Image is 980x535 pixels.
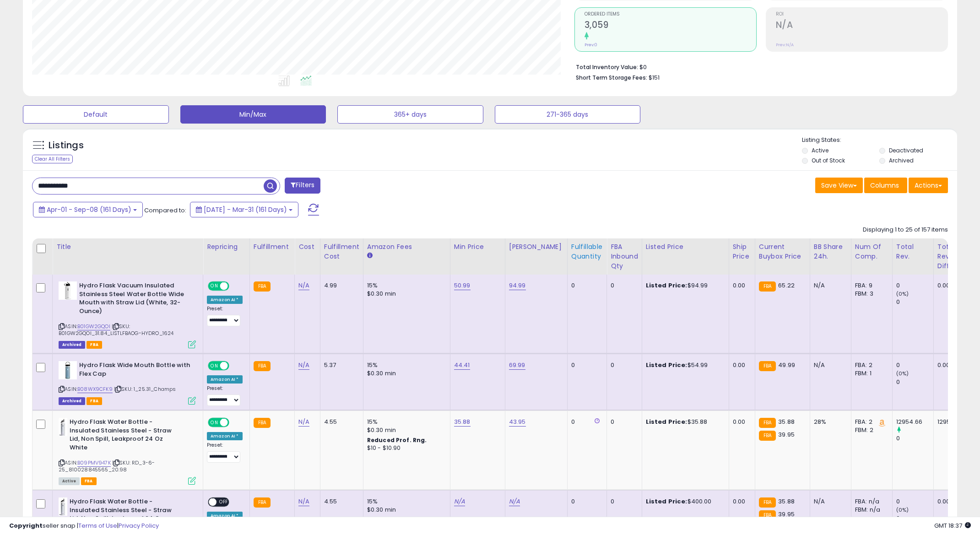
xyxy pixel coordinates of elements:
[207,242,246,252] div: Repricing
[778,497,795,506] span: 35.88
[889,146,923,154] label: Deactivated
[576,63,638,71] b: Total Inventory Value:
[298,417,309,427] a: N/A
[855,497,885,506] div: FBA: n/a
[646,361,722,369] div: $54.99
[209,282,220,290] span: ON
[812,146,828,154] label: Active
[77,459,111,467] a: B09PMV947K
[209,362,220,370] span: ON
[367,369,443,378] div: $0.30 min
[59,418,196,484] div: ASIN:
[759,242,806,261] div: Current Buybox Price
[649,73,660,82] span: $151
[585,12,756,17] span: Ordered Items
[207,432,243,440] div: Amazon AI *
[324,242,359,261] div: Fulfillment Cost
[367,444,443,452] div: $10 - $10.90
[59,459,155,473] span: | SKU: RD_3-6-25_810028845565_20.98
[207,306,243,326] div: Preset:
[298,281,309,290] a: N/A
[864,178,907,193] button: Columns
[59,497,67,516] img: 21mpGzxsCYL._SL40_.jpg
[759,431,776,441] small: FBA
[646,417,688,426] b: Listed Price:
[79,281,190,318] b: Hydro Flask Vacuum Insulated Stainless Steel Water Bottle Wide Mouth with Straw Lid (White, 32-Ou...
[733,361,748,369] div: 0.00
[59,361,196,404] div: ASIN:
[254,497,271,508] small: FBA
[285,178,320,194] button: Filters
[776,20,948,32] h2: N/A
[70,497,181,534] b: Hydro Flask Water Bottle - Insulated Stainless Steel - Straw Lid, Non Spill, Leakproof 24 Oz White
[646,242,725,252] div: Listed Price
[815,178,863,193] button: Save View
[144,206,186,215] span: Compared to:
[79,361,190,380] b: Hydro Flask Wide Mouth Bottle with Flex Cap
[855,369,885,378] div: FBM: 1
[896,497,933,506] div: 0
[78,521,117,530] a: Terms of Use
[896,242,930,261] div: Total Rev.
[9,521,43,530] strong: Copyright
[776,42,794,48] small: Prev: N/A
[59,281,77,300] img: 31Bj+kHHWAL._SL40_.jpg
[759,361,776,371] small: FBA
[454,497,465,506] a: N/A
[909,178,948,193] button: Actions
[228,419,243,427] span: OFF
[611,361,635,369] div: 0
[814,242,847,261] div: BB Share 24h.
[298,361,309,370] a: N/A
[509,497,520,506] a: N/A
[733,497,748,506] div: 0.00
[778,361,795,369] span: 49.99
[509,361,525,370] a: 69.99
[646,361,688,369] b: Listed Price:
[855,242,888,261] div: Num of Comp.
[509,281,526,290] a: 94.99
[759,281,776,292] small: FBA
[776,12,948,17] span: ROI
[896,290,909,297] small: (0%)
[114,385,176,393] span: | SKU: 1_25.31_Champs
[571,361,600,369] div: 0
[585,42,597,48] small: Prev: 0
[59,361,77,379] img: 21WotrcrVuL._SL40_.jpg
[814,281,844,290] div: N/A
[254,242,291,252] div: Fulfillment
[855,418,885,426] div: FBA: 2
[571,242,603,261] div: Fulfillable Quantity
[324,418,356,426] div: 4.55
[646,497,688,506] b: Listed Price:
[59,397,85,405] span: Listings that have been deleted from Seller Central
[889,157,914,164] label: Archived
[217,498,231,506] span: OFF
[298,242,316,252] div: Cost
[934,521,971,530] span: 2025-09-9 18:37 GMT
[509,242,563,252] div: [PERSON_NAME]
[367,290,443,298] div: $0.30 min
[855,361,885,369] div: FBA: 2
[23,105,169,124] button: Default
[337,105,483,124] button: 365+ days
[454,281,471,290] a: 50.99
[611,281,635,290] div: 0
[937,361,964,369] div: 0.00
[855,290,885,298] div: FBM: 3
[896,298,933,306] div: 0
[324,497,356,506] div: 4.55
[70,418,181,454] b: Hydro Flask Water Bottle - Insulated Stainless Steel - Straw Lid, Non Spill, Leakproof 24 Oz White
[9,522,159,530] div: seller snap | |
[576,61,941,72] li: $0
[571,497,600,506] div: 0
[778,417,795,426] span: 35.88
[324,361,356,369] div: 5.37
[324,281,356,290] div: 4.99
[59,418,67,436] img: 21mpGzxsCYL._SL40_.jpg
[77,385,113,393] a: B08WX9CFK9
[254,418,271,428] small: FBA
[611,497,635,506] div: 0
[896,281,933,290] div: 0
[254,281,271,292] small: FBA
